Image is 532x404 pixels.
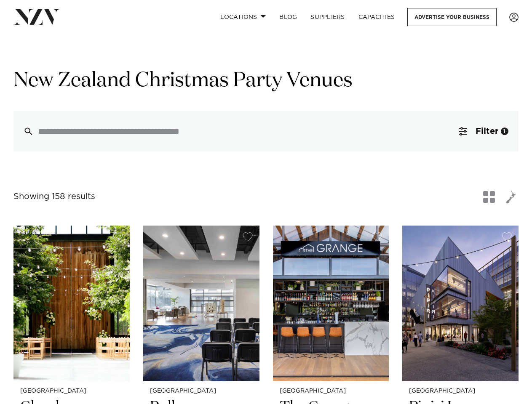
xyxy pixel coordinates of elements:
small: [GEOGRAPHIC_DATA] [280,388,382,394]
small: [GEOGRAPHIC_DATA] [409,388,512,394]
small: [GEOGRAPHIC_DATA] [150,388,253,394]
h1: New Zealand Christmas Party Venues [13,68,519,94]
img: nzv-logo.png [13,9,59,24]
div: 1 [501,128,508,135]
small: [GEOGRAPHIC_DATA] [20,388,123,394]
a: SUPPLIERS [304,8,351,26]
button: Filter1 [449,111,519,151]
a: BLOG [273,8,304,26]
a: Advertise your business [407,8,497,26]
div: Showing 158 results [13,190,95,203]
a: Locations [214,8,273,26]
span: Filter [476,127,498,136]
a: Capacities [352,8,402,26]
